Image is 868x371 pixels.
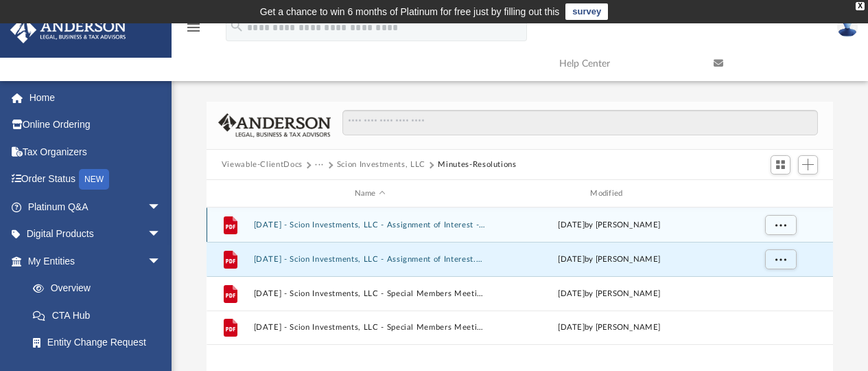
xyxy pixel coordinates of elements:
[10,247,182,275] a: My Entitiesarrow_drop_down
[565,3,608,20] a: survey
[253,289,486,298] button: [DATE] - Scion Investments, LLC - Special Members Meeting - DocuSigned.pdf
[253,324,486,333] button: [DATE] - Scion Investments, LLC - Special Members Meeting.pdf
[438,159,516,171] button: Minutes-Resolutions
[148,247,175,276] span: arrow_drop_down
[260,3,560,20] div: Get a chance to win 6 months of Platinum for free just by filling out this
[10,193,182,221] a: Platinum Q&Aarrow_drop_down
[798,155,819,175] button: Add
[79,169,109,190] div: NEW
[493,219,726,232] div: [DATE] by [PERSON_NAME]
[337,159,425,171] button: Scion Investments, LLC
[185,19,202,36] i: menu
[10,84,182,111] a: Home
[213,188,247,200] div: id
[549,36,703,91] a: Help Center
[10,221,182,248] a: Digital Productsarrow_drop_down
[10,138,182,166] a: Tax Organizers
[492,188,725,200] div: Modified
[10,166,182,194] a: Order StatusNEW
[148,193,175,221] span: arrow_drop_down
[253,221,486,229] button: [DATE] - Scion Investments, LLC - Assignment of Interest - DocuSigned.pdf
[856,2,865,10] div: close
[6,16,130,43] img: Anderson Advisors Platinum Portal
[493,254,726,266] div: [DATE] by [PERSON_NAME]
[222,159,303,171] button: Viewable-ClientDocs
[148,221,175,249] span: arrow_drop_down
[493,322,726,334] div: [DATE] by [PERSON_NAME]
[229,19,244,34] i: search
[10,111,182,139] a: Online Ordering
[771,155,791,175] button: Switch to Grid View
[185,26,202,36] a: menu
[764,249,796,270] button: More options
[342,110,818,136] input: Search files and folders
[731,188,828,200] div: id
[253,188,486,200] div: Name
[837,17,858,37] img: User Pic
[19,275,182,302] a: Overview
[493,288,726,300] div: [DATE] by [PERSON_NAME]
[315,159,324,171] button: ···
[764,215,796,236] button: More options
[19,302,182,329] a: CTA Hub
[253,255,486,264] button: [DATE] - Scion Investments, LLC - Assignment of Interest.pdf
[19,329,182,357] a: Entity Change Request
